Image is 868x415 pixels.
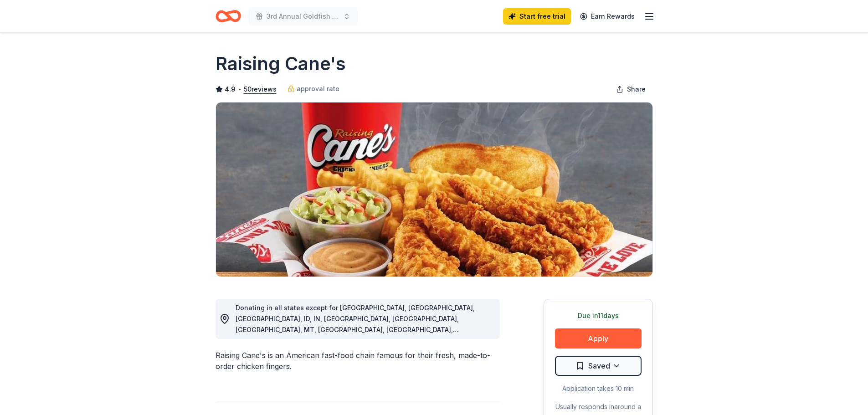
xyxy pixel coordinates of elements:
[555,383,642,394] div: Application takes 10 min
[216,350,500,372] div: Raising Cane's is an American fast-food chain famous for their fresh, made-to-order chicken fingers.
[503,8,571,25] a: Start free trial
[238,86,241,93] span: •
[609,80,653,98] button: Share
[555,356,642,376] button: Saved
[244,84,277,95] button: 50reviews
[248,7,358,26] button: 3rd Annual Goldfish Race Fundraiser
[627,84,646,95] span: Share
[225,84,236,95] span: 4.9
[216,51,346,77] h1: Raising Cane's
[575,8,640,25] a: Earn Rewards
[555,328,642,348] button: Apply
[288,83,339,94] a: approval rate
[216,102,652,277] img: Image for Raising Cane's
[216,5,241,27] a: Home
[267,11,339,22] span: 3rd Annual Goldfish Race Fundraiser
[297,83,339,94] span: approval rate
[555,310,642,321] div: Due in 11 days
[588,360,610,372] span: Saved
[236,304,475,377] span: Donating in all states except for [GEOGRAPHIC_DATA], [GEOGRAPHIC_DATA], [GEOGRAPHIC_DATA], ID, IN...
